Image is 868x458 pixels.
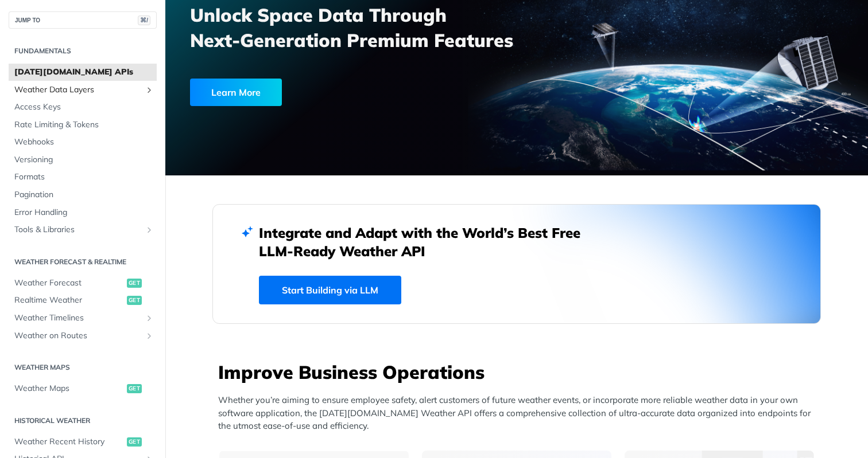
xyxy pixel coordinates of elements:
span: get [127,296,142,305]
span: Tools & Libraries [14,224,142,236]
a: Weather on RoutesShow subpages for Weather on Routes [9,327,157,345]
span: Access Keys [14,101,154,113]
div: Learn More [190,79,282,106]
span: get [127,437,142,447]
a: Versioning [9,151,157,169]
h2: Weather Maps [9,362,157,373]
span: [DATE][DOMAIN_NAME] APIs [14,66,154,78]
a: Weather Recent Historyget [9,433,157,451]
span: Error Handling [14,207,154,218]
span: Versioning [14,154,154,166]
a: Webhooks [9,134,157,151]
a: Formats [9,169,157,186]
a: Error Handling [9,204,157,221]
button: Show subpages for Weather Timelines [145,314,154,323]
button: Show subpages for Weather on Routes [145,331,154,340]
span: Weather Maps [14,383,124,394]
p: Whether you’re aiming to ensure employee safety, alert customers of future weather events, or inc... [218,394,821,433]
h2: Historical Weather [9,416,157,426]
span: Weather Recent History [14,436,124,448]
a: Learn More [190,79,461,106]
span: Realtime Weather [14,295,124,306]
span: ⌘/ [138,15,150,25]
h2: Integrate and Adapt with the World’s Best Free LLM-Ready Weather API [259,224,598,260]
a: Access Keys [9,99,157,116]
span: Weather Timelines [14,312,142,324]
span: get [127,279,142,288]
span: Webhooks [14,136,154,148]
a: Weather Data LayersShow subpages for Weather Data Layers [9,81,157,99]
span: Weather on Routes [14,330,142,342]
a: Realtime Weatherget [9,292,157,309]
a: Weather TimelinesShow subpages for Weather Timelines [9,310,157,327]
h2: Fundamentals [9,46,157,56]
a: Rate Limiting & Tokens [9,116,157,134]
span: get [127,384,142,393]
a: Tools & LibrariesShow subpages for Tools & Libraries [9,221,157,238]
span: Weather Data Layers [14,84,142,96]
a: Pagination [9,186,157,203]
h3: Unlock Space Data Through Next-Generation Premium Features [190,2,529,53]
span: Rate Limiting & Tokens [14,119,154,131]
button: Show subpages for Weather Data Layers [145,85,154,95]
a: Weather Forecastget [9,275,157,292]
a: [DATE][DOMAIN_NAME] APIs [9,64,157,81]
span: Pagination [14,189,154,201]
span: Formats [14,171,154,183]
a: Start Building via LLM [259,276,401,304]
button: Show subpages for Tools & Libraries [145,225,154,234]
span: Weather Forecast [14,277,124,289]
a: Weather Mapsget [9,380,157,397]
h2: Weather Forecast & realtime [9,257,157,267]
button: JUMP TO⌘/ [9,11,157,29]
h3: Improve Business Operations [218,359,821,385]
